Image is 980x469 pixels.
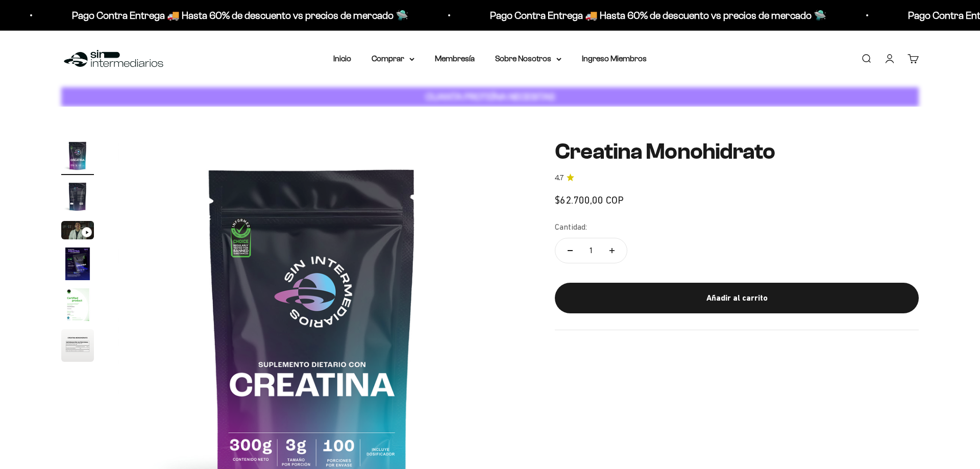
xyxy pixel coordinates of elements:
button: Ir al artículo 4 [61,248,94,283]
button: Ir al artículo 2 [61,180,94,216]
button: Ir al artículo 5 [61,288,94,324]
label: Cantidad: [555,220,587,234]
button: Aumentar cantidad [597,238,627,263]
h1: Creatina Monohidrato [555,139,919,164]
img: Creatina Monohidrato [61,288,94,321]
summary: Sobre Nosotros [495,52,561,65]
button: Reducir cantidad [555,238,585,263]
img: Creatina Monohidrato [61,248,94,280]
a: Ingreso Miembros [582,54,647,63]
img: Creatina Monohidrato [61,180,94,213]
sale-price: $62.700,00 COP [555,192,624,208]
strong: CUANTA PROTEÍNA NECESITAS [426,91,555,102]
button: Ir al artículo 6 [61,329,94,365]
img: Creatina Monohidrato [61,329,94,362]
a: Inicio [333,54,351,63]
button: Añadir al carrito [555,283,919,313]
span: 4.7 [555,172,563,184]
a: Membresía [435,54,475,63]
p: Pago Contra Entrega 🚚 Hasta 60% de descuento vs precios de mercado 🛸 [486,7,822,23]
button: Ir al artículo 3 [61,221,94,242]
a: 4.74.7 de 5.0 estrellas [555,172,919,184]
div: Añadir al carrito [575,291,898,305]
p: Pago Contra Entrega 🚚 Hasta 60% de descuento vs precios de mercado 🛸 [68,7,404,23]
button: Ir al artículo 1 [61,139,94,175]
img: Creatina Monohidrato [61,139,94,172]
summary: Comprar [372,52,414,65]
